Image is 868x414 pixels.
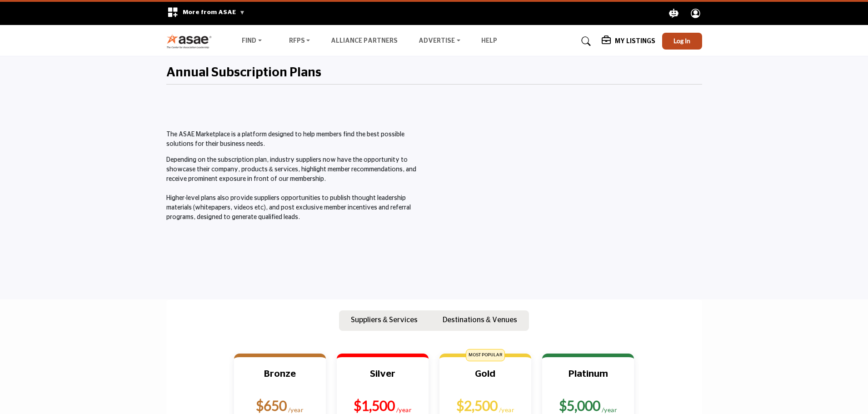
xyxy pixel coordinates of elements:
[450,368,520,391] h3: Gold
[288,406,304,414] sub: /year
[354,397,395,414] b: $1,500
[331,38,398,44] a: Alliance Partners
[602,36,655,47] div: My Listings
[245,368,315,391] h3: Bronze
[348,368,418,391] h3: Silver
[166,155,429,222] p: Depending on the subscription plan, industry suppliers now have the opportunity to showcase their...
[559,397,600,414] b: $5,000
[431,310,529,331] button: Destinations & Venues
[573,34,597,49] a: Search
[351,314,418,325] p: Suppliers & Services
[256,397,287,414] b: $650
[412,35,467,48] a: Advertise
[662,33,702,50] button: Log In
[439,130,702,278] iframe: Master the ASAE Marketplace and Start by Claiming Your Listing
[499,406,515,414] sub: /year
[553,368,623,391] h3: Platinum
[339,310,429,331] button: Suppliers & Services
[166,65,321,81] h2: Annual Subscription Plans
[456,397,498,414] b: $2,500
[183,9,245,15] span: More from ASAE
[481,38,497,44] a: Help
[166,34,217,49] img: Site Logo
[443,314,517,325] p: Destinations & Venues
[396,406,412,414] sub: /year
[283,35,317,48] a: RFPs
[166,130,429,149] p: The ASAE Marketplace is a platform designed to help members find the best possible solutions for ...
[673,37,690,45] span: Log In
[235,35,268,48] a: Find
[466,349,505,361] span: MOST POPULAR
[602,406,618,414] sub: /year
[615,37,655,45] h5: My Listings
[161,2,251,25] div: More from ASAE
